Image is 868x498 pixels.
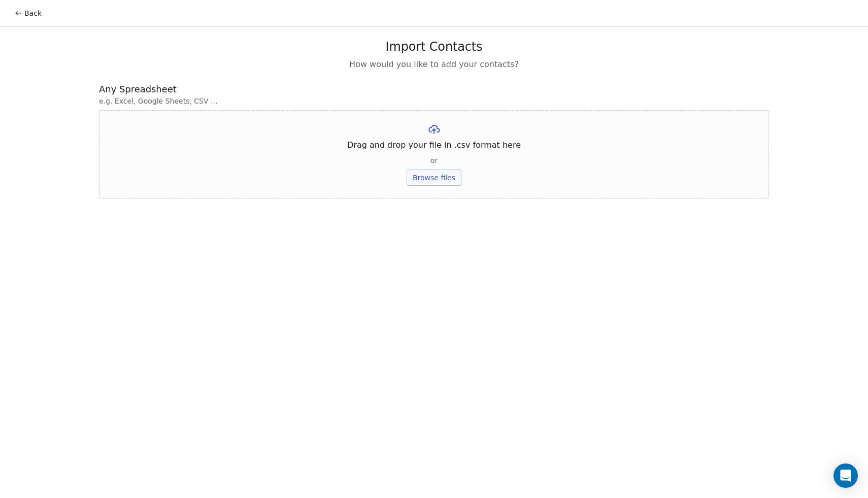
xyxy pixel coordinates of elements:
span: Any Spreadsheet [99,83,769,96]
span: Drag and drop your file in .csv format here [347,139,521,151]
button: Browse files [407,170,461,186]
div: Open Intercom Messenger [833,463,858,488]
button: Back [8,4,48,22]
span: or [430,155,438,165]
span: Import Contacts [386,39,483,54]
span: How would you like to add your contacts? [349,58,519,71]
span: e.g. Excel, Google Sheets, CSV ... [99,96,769,106]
